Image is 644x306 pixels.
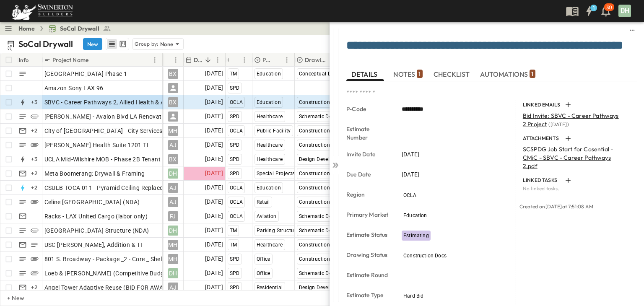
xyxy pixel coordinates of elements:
nav: breadcrumbs [18,24,116,33]
p: P-Code [346,105,390,113]
span: Conceptual Design [299,71,345,77]
span: SPD [230,171,240,176]
span: OCLA [230,99,243,105]
span: TM [230,71,237,77]
div: AJ [168,283,178,293]
span: Construction Docs [299,256,344,262]
div: BX [168,154,178,164]
span: [GEOGRAPHIC_DATA] Phase 1 [44,70,127,78]
div: table view [106,38,129,50]
button: Menu [171,55,181,65]
p: Project Name [52,56,88,64]
span: Construction Docs [403,253,447,259]
button: row view [107,39,117,49]
button: Menu [150,55,160,65]
button: Sort [273,55,282,65]
div: Owner [163,53,184,67]
div: DH [168,169,178,179]
span: Education [257,99,281,105]
span: Schematic Design [299,213,342,219]
span: Special Projects [257,171,295,176]
span: [DATE] [205,83,223,93]
p: ATTACHMENTS [523,135,561,142]
span: Created on [DATE] at 7:51:08 AM [519,203,593,210]
span: [DATE] [205,283,223,292]
span: SPD [230,270,240,276]
span: Education [257,71,281,77]
p: 1 [531,70,533,78]
img: 6c363589ada0b36f064d841b69d3a419a338230e66bb0a533688fa5cc3e9e735.png [10,2,75,20]
div: MH [168,254,178,264]
span: Meta Boomerang: Drywall & Framing [44,169,145,178]
button: Sort [90,55,99,65]
span: [DATE] [205,154,223,164]
span: Angel Tower Adaptive Reuse (BID FOR AWARD) [44,283,174,292]
div: + 2 [29,183,39,193]
span: 801 S. Broadway - Package _2 - Core _ Shell Renovation [44,255,197,263]
span: [DATE] [205,140,223,150]
span: UCLA Mid-Wilshire MOB - Phase 2B Tenant Improvements Floors 1-3 100% SD Budget [44,155,278,163]
span: Construction Docs [299,185,344,191]
div: BX [168,97,178,107]
p: Estimate Status [346,231,390,239]
span: Public Facility [257,128,291,134]
span: [DATE] [205,69,223,78]
p: Estimate Type [346,291,390,299]
span: DETAILS [351,70,379,78]
button: Menu [239,55,249,65]
span: Education [257,185,281,191]
span: [DATE] [402,150,419,158]
span: [DATE] [205,211,223,221]
span: [DATE] [205,126,223,135]
div: + 2 [29,169,39,179]
p: Group by: [135,40,158,48]
span: NOTES [393,70,422,78]
p: LINKED EMAILS [523,101,561,108]
span: [DATE] [205,183,223,192]
span: SPD [230,256,240,262]
div: FJ [168,211,178,221]
span: Construction Docs [299,142,344,148]
span: Retail [257,199,270,205]
span: [DATE] [205,240,223,249]
span: Construction Docs [299,128,344,134]
span: Healthcare [257,242,283,248]
p: Region [346,190,390,199]
span: [DATE] [205,169,223,178]
span: Amazon Sony LAX 96 [44,84,104,92]
span: Hard Bid [403,293,423,299]
div: + 3 [29,97,39,107]
p: Invite Date [346,150,390,158]
span: Schematic Design [299,228,342,233]
span: OCLA [230,199,243,205]
button: Sort [203,55,213,65]
span: Parking Structure [257,228,299,233]
span: [DATE] [205,197,223,207]
div: DH [168,268,178,278]
div: MH [168,126,178,136]
span: OCLA [230,213,243,219]
span: Celine [GEOGRAPHIC_DATA] (NDA) [44,198,140,206]
p: Estimate Round [346,271,390,279]
button: sidedrawer-menu [627,25,637,35]
span: Estimating [403,233,429,239]
div: AJ [168,140,178,150]
span: TM [230,228,237,233]
span: OCLA [403,192,416,198]
span: Construction Docs [299,171,344,176]
span: [DATE] [205,226,223,235]
span: Healthcare [257,114,283,119]
button: Sort [328,55,337,65]
p: Estimate Number [346,125,390,142]
span: Racks - LAX United Cargo (labor only) [44,212,148,220]
div: DH [168,226,178,236]
span: CSULB TOCA 011 - Pyramid Ceiling Replacement [44,184,177,192]
span: Design Development [299,156,348,162]
p: Primary Market [262,56,271,64]
button: Sort [230,55,239,65]
span: SoCal Drywall [60,24,99,33]
p: Drawing Status [305,56,326,64]
span: Bid Invite: SBVC - Career Pathways 2 Project [523,112,619,128]
span: Office [257,256,270,262]
span: [DATE] [205,97,223,107]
